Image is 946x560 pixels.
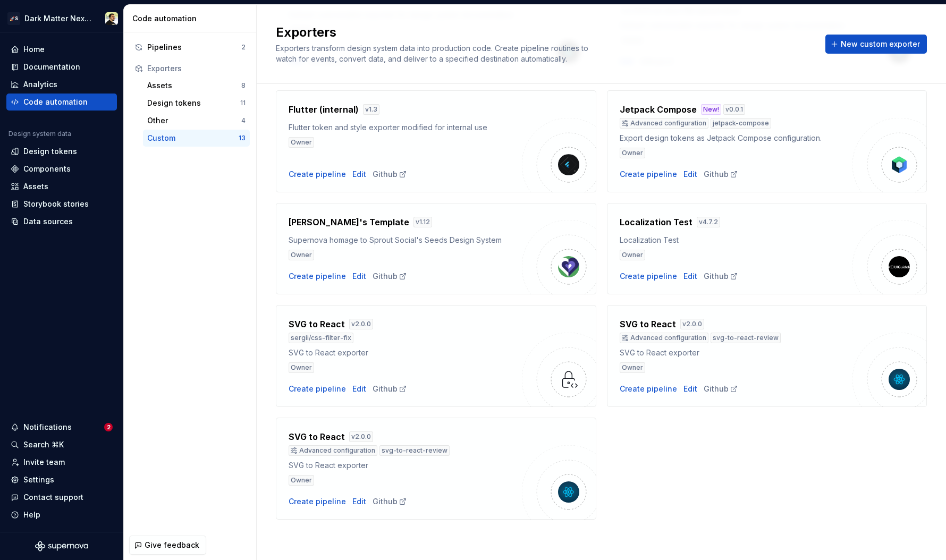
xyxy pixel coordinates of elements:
[289,271,346,282] button: Create pipeline
[6,436,117,453] button: Search ⌘K
[143,112,250,129] a: Other4
[143,95,250,112] button: Design tokens11
[143,77,250,94] button: Assets8
[711,118,771,129] div: jetpack-compose
[6,506,117,523] button: Help
[143,130,250,147] button: Custom13
[352,496,366,507] a: Edit
[620,216,692,228] h4: Localization Test
[289,362,314,373] div: Owner
[23,510,40,520] div: Help
[413,217,432,227] div: v 1.12
[147,42,241,53] div: Pipelines
[35,541,88,551] svg: Supernova Logo
[289,347,522,358] div: SVG to React exporter
[23,44,45,55] div: Home
[241,81,246,90] div: 8
[620,148,645,158] div: Owner
[6,489,117,506] button: Contact support
[289,216,409,228] h4: [PERSON_NAME]'s Template
[23,216,73,227] div: Data sources
[704,384,738,394] a: Github
[620,118,708,129] div: Advanced configuration
[147,63,246,74] div: Exporters
[6,213,117,230] a: Data sources
[289,496,346,507] button: Create pipeline
[2,7,121,30] button: 🚀SDark Matter Next GenHonza Toman
[6,143,117,160] a: Design tokens
[289,318,345,330] h4: SVG to React
[241,116,246,125] div: 4
[6,196,117,213] a: Storybook stories
[6,58,117,75] a: Documentation
[6,76,117,93] a: Analytics
[711,333,781,343] div: svg-to-react-review
[104,423,113,431] span: 2
[289,445,377,456] div: Advanced configuration
[23,62,80,72] div: Documentation
[683,384,697,394] div: Edit
[289,122,522,133] div: Flutter token and style exporter modified for internal use
[6,471,117,488] a: Settings
[373,169,407,180] a: Github
[132,13,252,24] div: Code automation
[620,133,853,143] div: Export design tokens as Jetpack Compose configuration.
[147,133,239,143] div: Custom
[6,41,117,58] a: Home
[276,44,590,63] span: Exporters transform design system data into production code. Create pipeline routines to watch fo...
[289,430,345,443] h4: SVG to React
[105,12,118,25] img: Honza Toman
[23,181,48,192] div: Assets
[23,492,83,503] div: Contact support
[352,271,366,282] a: Edit
[620,347,853,358] div: SVG to React exporter
[289,235,522,245] div: Supernova homage to Sprout Social's Seeds Design System
[130,39,250,56] button: Pipelines2
[620,318,676,330] h4: SVG to React
[276,24,813,41] h2: Exporters
[352,169,366,180] a: Edit
[23,146,77,157] div: Design tokens
[620,250,645,260] div: Owner
[147,98,240,108] div: Design tokens
[23,199,89,209] div: Storybook stories
[145,540,199,550] span: Give feedback
[349,431,373,442] div: v 2.0.0
[289,137,314,148] div: Owner
[373,271,407,282] a: Github
[23,97,88,107] div: Code automation
[239,134,246,142] div: 13
[620,235,853,245] div: Localization Test
[841,39,920,49] span: New custom exporter
[379,445,450,456] div: svg-to-react-review
[23,422,72,432] div: Notifications
[683,169,697,180] a: Edit
[620,271,677,282] button: Create pipeline
[241,43,246,52] div: 2
[363,104,379,115] div: v 1.3
[704,169,738,180] a: Github
[289,250,314,260] div: Owner
[240,99,246,107] div: 11
[697,217,720,227] div: v 4.7.2
[683,271,697,282] a: Edit
[373,496,407,507] a: Github
[289,169,346,180] button: Create pipeline
[6,178,117,195] a: Assets
[620,103,697,116] h4: Jetpack Compose
[9,130,71,138] div: Design system data
[620,169,677,180] button: Create pipeline
[23,79,57,90] div: Analytics
[289,103,359,116] h4: Flutter (internal)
